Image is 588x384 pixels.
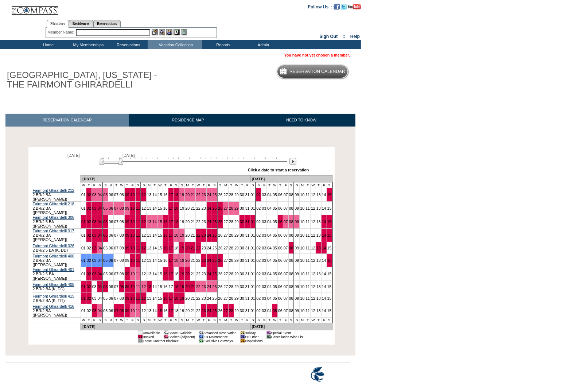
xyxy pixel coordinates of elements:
[196,193,200,197] a: 22
[185,206,190,210] a: 20
[240,220,244,224] a: 30
[267,206,272,210] a: 04
[196,246,200,250] a: 22
[174,258,179,263] a: 18
[152,246,157,250] a: 14
[273,206,277,210] a: 05
[93,20,121,27] a: Reservations
[300,246,304,250] a: 10
[218,258,222,263] a: 26
[87,246,91,250] a: 02
[120,220,124,224] a: 08
[251,258,255,263] a: 01
[174,246,179,250] a: 18
[213,206,217,210] a: 25
[191,220,195,224] a: 21
[311,206,315,210] a: 12
[158,193,162,197] a: 15
[185,233,190,237] a: 20
[284,206,288,210] a: 07
[120,193,124,197] a: 08
[234,246,239,250] a: 29
[305,193,310,197] a: 11
[152,193,157,197] a: 14
[262,258,266,263] a: 03
[202,233,206,237] a: 23
[147,193,151,197] a: 13
[229,246,233,250] a: 28
[267,233,272,237] a: 04
[81,193,86,197] a: 01
[245,246,250,250] a: 31
[180,233,184,237] a: 19
[5,114,129,127] a: RESERVATION CALENDAR
[108,40,148,49] td: Reservations
[251,246,255,250] a: 01
[278,258,283,263] a: 06
[229,206,233,210] a: 28
[234,258,239,263] a: 29
[284,220,288,224] a: 07
[174,220,179,224] a: 18
[163,220,168,224] a: 16
[305,220,310,224] a: 11
[262,220,266,224] a: 03
[316,233,321,237] a: 13
[131,258,135,263] a: 10
[98,258,102,263] a: 04
[196,206,200,210] a: 22
[180,246,184,250] a: 19
[223,246,228,250] a: 27
[262,246,266,250] a: 03
[120,206,124,210] a: 08
[305,233,310,237] a: 11
[114,246,118,250] a: 07
[120,246,124,250] a: 08
[273,246,277,250] a: 05
[191,206,195,210] a: 21
[152,220,157,224] a: 14
[174,29,180,35] img: Reservations
[245,206,250,210] a: 31
[262,193,266,197] a: 03
[213,233,217,237] a: 25
[273,220,277,224] a: 05
[181,29,187,35] img: b_calculator.gif
[267,220,272,224] a: 04
[98,206,102,210] a: 04
[131,220,135,224] a: 10
[322,193,326,197] a: 14
[202,246,206,250] a: 23
[47,20,69,28] a: Members
[218,246,222,250] a: 26
[213,220,217,224] a: 25
[311,233,315,237] a: 12
[256,206,261,210] a: 02
[267,258,272,263] a: 04
[234,193,239,197] a: 29
[67,40,108,49] td: My Memberships
[278,220,283,224] a: 06
[284,258,288,263] a: 07
[300,206,304,210] a: 10
[207,193,211,197] a: 24
[278,246,283,250] a: 06
[234,233,239,237] a: 29
[87,220,91,224] a: 02
[229,220,233,224] a: 28
[125,258,129,263] a: 09
[152,258,157,263] a: 14
[322,233,326,237] a: 14
[289,220,293,224] a: 08
[278,233,283,237] a: 06
[169,233,173,237] a: 17
[202,40,242,49] td: Reports
[319,34,338,39] a: Sign Out
[348,4,361,8] a: Subscribe to our YouTube Channel
[33,188,74,193] a: Fairmont Ghirardelli 212
[295,246,299,250] a: 09
[27,40,67,49] td: Home
[174,206,179,210] a: 18
[229,233,233,237] a: 28
[247,114,355,127] a: NEED TO KNOW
